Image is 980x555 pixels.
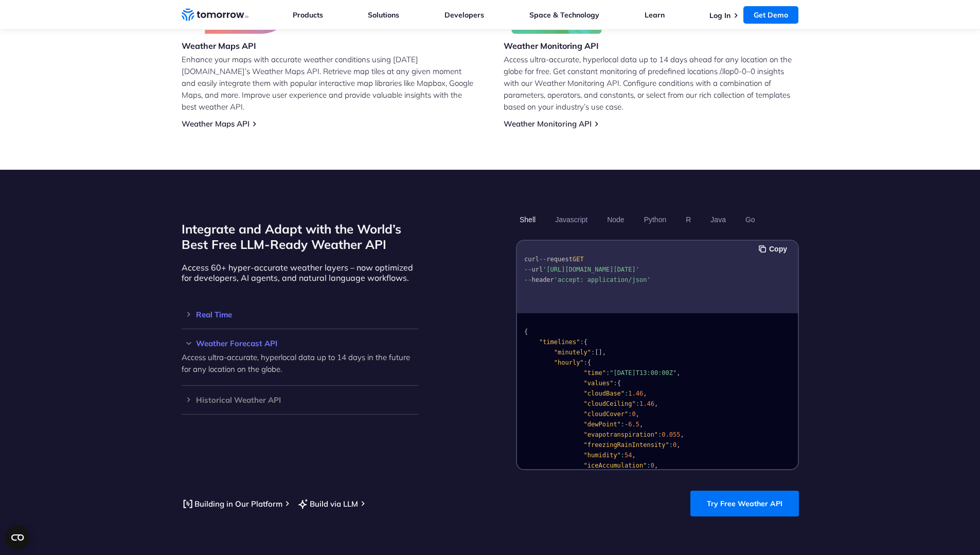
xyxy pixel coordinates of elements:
[640,211,670,228] button: Python
[639,400,654,407] span: 1.46
[572,256,583,263] span: GET
[635,410,639,418] span: ,
[625,452,632,459] span: 54
[635,400,639,407] span: :
[182,497,282,510] a: Building in Our Platform
[524,328,528,335] span: {
[554,359,583,366] span: "hourly"
[707,211,729,228] button: Java
[650,462,654,469] span: 0
[554,276,650,283] span: 'accept: application/json'
[5,525,30,550] button: Open CMP widget
[625,390,628,397] span: :
[620,452,624,459] span: :
[182,7,248,23] a: Home link
[603,211,628,228] button: Node
[680,431,684,438] span: ,
[182,53,477,113] p: Enhance your maps with accurate weather conditions using [DATE][DOMAIN_NAME]’s Weather Maps API. ...
[182,262,418,283] p: Access 60+ hyper-accurate weather layers – now optimized for developers, AI agents, and natural l...
[620,421,624,428] span: :
[645,10,665,20] a: Learn
[293,10,323,20] a: Products
[658,431,662,438] span: :
[669,441,672,449] span: :
[628,410,632,418] span: :
[583,421,620,428] span: "dewPoint"
[595,349,598,356] span: [
[598,349,602,356] span: ]
[628,421,639,428] span: 6.5
[504,40,602,51] h3: Weather Monitoring API
[647,462,650,469] span: :
[662,431,680,438] span: 0.055
[628,390,643,397] span: 1.46
[583,380,613,387] span: "values"
[182,119,250,129] a: Weather Maps API
[583,359,587,366] span: :
[368,10,399,20] a: Solutions
[182,311,418,318] h3: Real Time
[583,462,647,469] span: "iceAccumulation"
[676,369,680,377] span: ,
[654,400,657,407] span: ,
[625,421,628,428] span: -
[444,10,484,20] a: Developers
[591,349,595,356] span: :
[543,266,639,273] span: '[URL][DOMAIN_NAME][DATE]'
[546,256,573,263] span: request
[554,349,591,356] span: "minutely"
[617,380,620,387] span: {
[182,339,418,347] h3: Weather Forecast API
[531,276,554,283] span: header
[524,276,531,283] span: --
[297,497,358,510] a: Build via LLM
[690,491,799,516] a: Try Free Weather API
[676,441,680,449] span: ,
[613,380,617,387] span: :
[654,462,657,469] span: ,
[529,10,599,20] a: Space & Technology
[673,441,676,449] span: 0
[643,390,647,397] span: ,
[583,369,605,377] span: "time"
[182,396,418,404] h3: Historical Weather API
[531,266,543,273] span: url
[524,266,531,273] span: --
[682,211,694,228] button: R
[610,369,676,377] span: "[DATE]T13:00:00Z"
[632,410,635,418] span: 0
[182,351,418,375] p: Access ultra-accurate, hyperlocal data up to 14 days in the future for any location on the globe.
[182,40,294,51] h3: Weather Maps API
[741,211,758,228] button: Go
[516,211,539,228] button: Shell
[583,338,587,346] span: {
[759,243,790,255] button: Copy
[602,349,605,356] span: ,
[583,441,669,449] span: "freezingRainIntensity"
[587,359,591,366] span: {
[709,11,730,20] a: Log In
[583,410,628,418] span: "cloudCover"
[524,256,539,263] span: curl
[539,256,546,263] span: --
[182,221,418,252] h2: Integrate and Adapt with the World’s Best Free LLM-Ready Weather API
[743,6,798,24] a: Get Demo
[583,431,658,438] span: "evapotranspiration"
[583,452,620,459] span: "humidity"
[504,119,592,129] a: Weather Monitoring API
[580,338,583,346] span: :
[583,390,624,397] span: "cloudBase"
[551,211,591,228] button: Javascript
[539,338,579,346] span: "timelines"
[504,53,799,113] p: Access ultra-accurate, hyperlocal data up to 14 days ahead for any location on the globe for free...
[605,369,609,377] span: :
[583,400,635,407] span: "cloudCeiling"
[632,452,635,459] span: ,
[639,421,643,428] span: ,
